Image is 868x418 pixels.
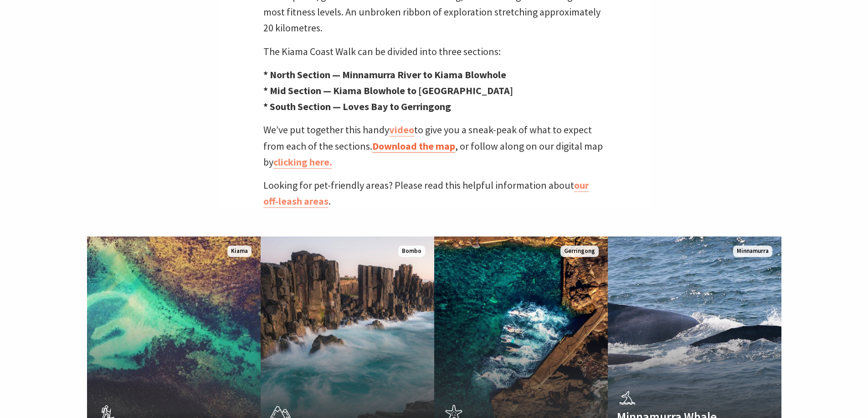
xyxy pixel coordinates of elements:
span: Gerringong [560,246,599,257]
strong: * Mid Section — Kiama Blowhole to [GEOGRAPHIC_DATA] [263,84,513,97]
strong: * South Section — Loves Bay to Gerringong [263,100,451,113]
a: our off-leash areas [263,179,589,208]
span: Bombo [398,246,425,257]
p: We’ve put together this handy to give you a sneak-peak of what to expect from each of the section... [263,122,605,170]
span: Kiama [227,246,252,257]
p: The Kiama Coast Walk can be divided into three sections: [263,44,605,60]
a: clicking here. [273,156,332,169]
strong: * North Section — Minnamurra River to Kiama Blowhole [263,68,506,81]
p: Looking for pet-friendly areas? Please read this helpful information about . [263,177,605,209]
a: Download the map [372,140,455,153]
span: Minnamurra [733,246,772,257]
a: video [389,123,414,136]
